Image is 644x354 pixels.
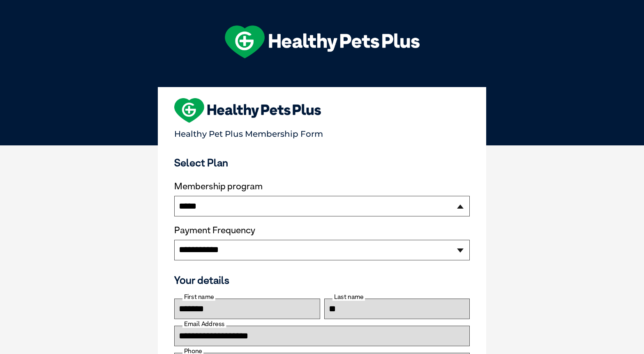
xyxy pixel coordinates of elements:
label: First name [182,293,215,301]
label: Payment Frequency [174,225,255,236]
label: Email Address [182,320,226,328]
h3: Select Plan [174,156,470,169]
img: heart-shape-hpp-logo-large.png [174,98,321,123]
h3: Your details [174,274,470,286]
img: hpp-logo-landscape-green-white.png [225,25,420,58]
p: Healthy Pet Plus Membership Form [174,125,470,139]
label: Last name [332,293,365,301]
label: Membership program [174,181,470,192]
